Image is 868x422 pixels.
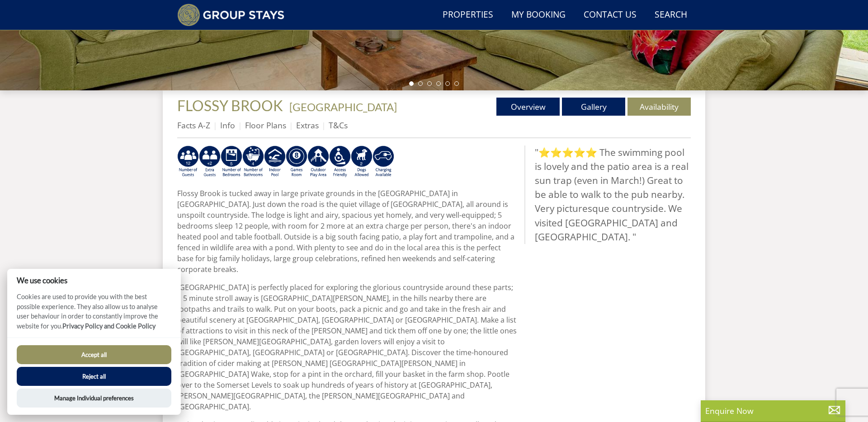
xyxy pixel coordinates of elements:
[177,188,517,275] p: Flossy Brook is tucked away in large private grounds in the [GEOGRAPHIC_DATA] in [GEOGRAPHIC_DATA...
[17,367,171,386] button: Reject all
[177,120,210,131] a: Facts A-Z
[286,100,397,113] span: -
[177,97,286,114] a: FLOSSY BROOK
[373,145,394,178] img: AD_4nXcnT2OPG21WxYUhsl9q61n1KejP7Pk9ESVM9x9VetD-X_UXXoxAKaMRZGYNcSGiAsmGyKm0QlThER1osyFXNLmuYOVBV...
[264,145,286,178] img: AD_4nXei2dp4L7_L8OvME76Xy1PUX32_NMHbHVSts-g-ZAVb8bILrMcUKZI2vRNdEqfWP017x6NFeUMZMqnp0JYknAB97-jDN...
[177,97,283,114] span: FLOSSY BROOK
[17,345,171,364] button: Accept all
[496,98,560,116] a: Overview
[289,100,397,113] a: [GEOGRAPHIC_DATA]
[651,5,691,25] a: Search
[562,98,625,116] a: Gallery
[199,145,221,178] img: AD_4nXeP6WuvG491uY6i5ZIMhzz1N248Ei-RkDHdxvvjTdyF2JXhbvvI0BrTCyeHgyWBEg8oAgd1TvFQIsSlzYPCTB7K21VoI...
[7,276,181,285] h2: We use cookies
[296,120,319,131] a: Extras
[177,4,284,26] img: Group Stays
[177,282,517,412] p: [GEOGRAPHIC_DATA] is perfectly placed for exploring the glorious countryside around these parts; ...
[242,145,264,178] img: AD_4nXeeKAYjkuG3a2x-X3hFtWJ2Y0qYZCJFBdSEqgvIh7i01VfeXxaPOSZiIn67hladtl6xx588eK4H21RjCP8uLcDwdSe_I...
[307,145,329,178] img: AD_4nXfjdDqPkGBf7Vpi6H87bmAUe5GYCbodrAbU4sf37YN55BCjSXGx5ZgBV7Vb9EJZsXiNVuyAiuJUB3WVt-w9eJ0vaBcHg...
[508,5,569,25] a: My Booking
[286,145,307,178] img: AD_4nXdrZMsjcYNLGsKuA84hRzvIbesVCpXJ0qqnwZoX5ch9Zjv73tWe4fnFRs2gJ9dSiUubhZXckSJX_mqrZBmYExREIfryF...
[580,5,640,25] a: Contact Us
[351,145,373,178] img: AD_4nXe7_8LrJK20fD9VNWAdfykBvHkWcczWBt5QOadXbvIwJqtaRaRf-iI0SeDpMmH1MdC9T1Vy22FMXzzjMAvSuTB5cJ7z5...
[7,292,181,338] p: Cookies are used to provide you with the best possible experience. They also allow us to analyse ...
[17,389,171,408] button: Manage Individual preferences
[705,405,841,417] p: Enquire Now
[524,145,691,244] blockquote: "⭐⭐⭐⭐⭐ The swimming pool is lovely and the patio area is a real sun trap (even in March!) Great t...
[329,145,351,178] img: AD_4nXe3VD57-M2p5iq4fHgs6WJFzKj8B0b3RcPFe5LKK9rgeZlFmFoaMJPsJOOJzc7Q6RMFEqsjIZ5qfEJu1txG3QLmI_2ZW...
[62,322,156,330] a: Privacy Policy and Cookie Policy
[245,120,286,131] a: Floor Plans
[221,145,242,178] img: AD_4nXdbpp640i7IVFfqLTtqWv0Ghs4xmNECk-ef49VdV_vDwaVrQ5kQ5qbfts81iob6kJkelLjJ-SykKD7z1RllkDxiBG08n...
[329,120,348,131] a: T&Cs
[220,120,235,131] a: Info
[177,145,199,178] img: AD_4nXeyNBIiEViFqGkFxeZn-WxmRvSobfXIejYCAwY7p4slR9Pvv7uWB8BWWl9Rip2DDgSCjKzq0W1yXMRj2G_chnVa9wg_L...
[439,5,497,25] a: Properties
[627,98,691,116] a: Availability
